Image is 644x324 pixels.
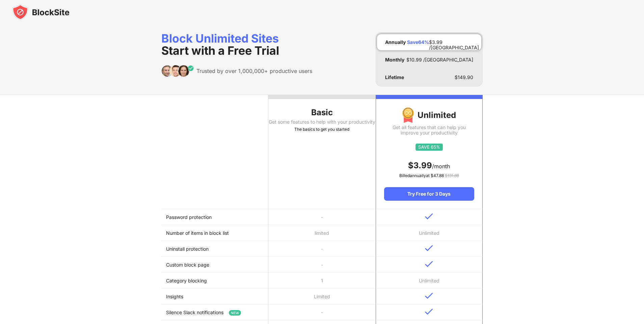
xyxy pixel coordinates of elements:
div: $ 149.90 [455,75,473,80]
div: Annually [385,40,406,45]
img: trusted-by.svg [161,65,194,77]
span: Start with a Free Trial [161,44,279,57]
img: save65.svg [415,144,443,151]
div: Basic [268,107,375,118]
div: Monthly [385,57,404,63]
span: $ 131.88 [445,173,459,178]
div: Get some features to help with your productivity [268,119,375,125]
img: v-blue.svg [425,308,433,315]
td: 1 [268,273,375,289]
div: Get all features that can help you improve your productivity [384,125,474,135]
div: /month [384,160,474,171]
td: limited [268,225,375,241]
img: v-blue.svg [425,261,433,267]
div: Trusted by over 1,000,000+ productive users [196,68,312,74]
div: Lifetime [385,75,404,80]
td: - [268,304,375,320]
div: The basics to get you started [268,126,375,133]
div: Save 64 % [407,40,429,45]
img: blocksite-icon-black.svg [12,4,70,20]
td: Insights [161,289,268,304]
div: Try Free for 3 Days [384,187,474,201]
img: v-blue.svg [425,213,433,220]
td: Category blocking [161,273,268,289]
td: Unlimited [376,225,483,241]
img: v-blue.svg [425,245,433,251]
div: Unlimited [384,107,474,123]
span: $ 3.99 [408,160,432,170]
td: - [268,209,375,225]
td: - [268,257,375,273]
td: Silence Slack notifications [161,304,268,320]
td: Uninstall protection [161,241,268,257]
td: Limited [268,289,375,304]
span: NEW [229,310,241,316]
div: Block Unlimited Sites [161,32,312,57]
td: - [268,241,375,257]
div: Billed annually at $ 47.88 [384,172,474,179]
td: Unlimited [376,273,483,289]
img: img-premium-medal [402,107,414,123]
img: v-blue.svg [425,293,433,299]
td: Number of items in block list [161,225,268,241]
div: $ 10.99 /[GEOGRAPHIC_DATA] [406,57,473,63]
td: Password protection [161,209,268,225]
td: Custom block page [161,257,268,273]
div: $ 3.99 /[GEOGRAPHIC_DATA] [429,40,479,45]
